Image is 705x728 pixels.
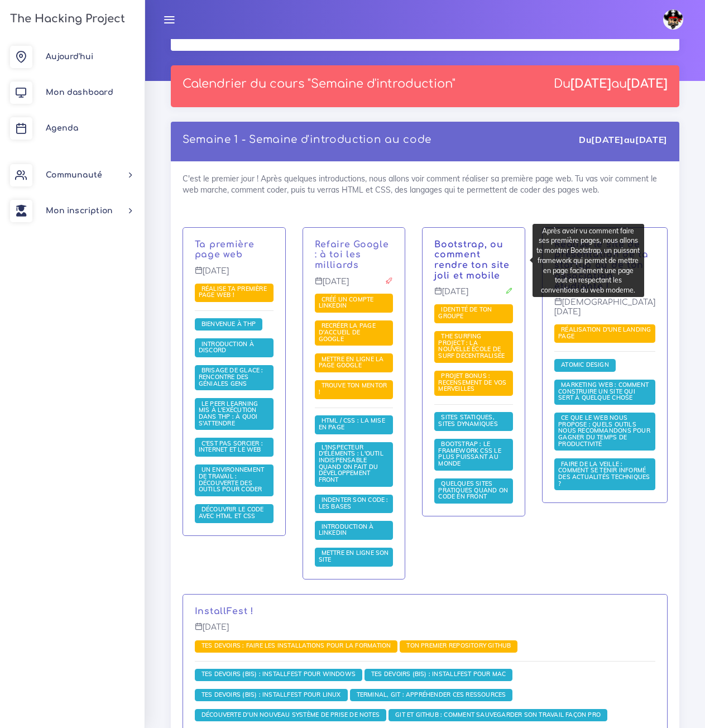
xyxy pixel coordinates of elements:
[319,523,374,538] a: Introduction à LinkedIn
[570,77,611,90] strong: [DATE]
[591,134,624,145] strong: [DATE]
[199,400,258,428] a: Le Peer learning mis à l'exécution dans THP : à quoi s'attendre
[558,381,649,401] span: Marketing web : comment construire un site qui sert à quelque chose
[46,171,102,179] span: Communauté
[438,414,500,428] a: Sites statiques, sites dynamiques
[46,88,113,97] span: Mon dashboard
[438,332,507,360] span: The Surfing Project : la nouvelle école de surf décentralisée
[533,224,644,297] div: Après avoir vu comment faire ses première pages, nous allons te montrer Bootstrap, un puissant fr...
[438,480,508,501] a: Quelques sites pratiques quand on code en front
[438,372,506,393] a: PROJET BONUS : recensement de vos merveilles
[315,277,394,295] p: [DATE]
[319,444,383,484] a: L'inspecteur d'éléments : l'outil indispensable quand on fait du développement front
[558,361,612,368] span: Atomic Design
[579,133,668,146] div: Du au
[195,606,254,616] a: InstallFest !
[319,549,389,564] a: Mettre en ligne son site
[392,711,603,719] a: Git et GitHub : comment sauvegarder son travail façon pro
[183,77,455,91] p: Calendrier du cours "Semaine d'introduction"
[199,439,264,454] span: C'est pas sorcier : internet et le web
[199,711,382,719] a: Découverte d'un nouveau système de prise de notes
[404,641,514,649] span: Ton premier repository GitHub
[627,77,668,90] strong: [DATE]
[199,320,258,328] a: Bienvenue à THP
[199,285,267,300] a: Réalise ta première page web !
[368,670,509,678] a: Tes devoirs (bis) : Installfest pour MAC
[199,466,265,493] span: Un environnement de travail : découverte des outils pour coder
[319,382,387,396] a: Trouve ton mentor !
[195,240,255,260] a: Ta première page web
[438,372,506,392] span: PROJET BONUS : recensement de vos merveilles
[663,9,683,30] img: avatar
[199,670,358,678] a: Tes devoirs (bis) : Installfest pour Windows
[438,440,501,468] a: Bootstrap : le framework CSS le plus puissant au monde
[319,443,383,483] span: L'inspecteur d'éléments : l'outil indispensable quand on fait du développement front
[46,207,113,215] span: Mon inscription
[438,413,500,428] span: Sites statiques, sites dynamiques
[558,414,650,447] span: Ce que le web nous propose : quels outils nous recommandons pour gagner du temps de productivité
[319,416,385,431] span: HTML / CSS : la mise en page
[392,711,603,719] span: Git et GitHub : comment sauvegarder son travail façon pro
[554,77,668,91] div: Du au
[199,506,264,520] a: Découvrir le code avec HTML et CSS
[319,496,389,511] a: Indenter son code : les bases
[199,400,258,427] span: Le Peer learning mis à l'exécution dans THP : à quoi s'attendre
[554,298,655,325] p: [DEMOGRAPHIC_DATA][DATE]
[558,325,651,340] span: Réalisation d'une landing page
[558,381,649,402] a: Marketing web : comment construire un site qui sert à quelque chose
[404,642,514,650] a: Ton premier repository GitHub
[199,505,264,520] span: Découvrir le code avec HTML et CSS
[558,361,612,369] a: Atomic Design
[558,460,650,487] span: Faire de la veille : comment se tenir informé des actualités techniques ?
[558,326,651,341] a: Réalisation d'une landing page
[319,355,384,370] span: Mettre en ligne la page Google
[558,461,650,488] a: Faire de la veille : comment se tenir informé des actualités techniques ?
[319,322,376,342] span: Recréer la page d'accueil de Google
[438,440,501,467] span: Bootstrap : le framework CSS le plus puissant au monde
[315,240,389,271] a: Refaire Google : à toi les milliards
[438,306,492,320] a: Identité de ton groupe
[438,480,508,500] span: Quelques sites pratiques quand on code en front
[195,622,655,640] p: [DATE]
[319,296,374,310] a: Créé un compte LinkedIn
[558,414,650,448] a: Ce que le web nous propose : quels outils nous recommandons pour gagner du temps de productivité
[199,691,344,698] a: Tes devoirs (bis) : Installfest pour Linux
[434,240,510,281] a: Bootstrap, ou comment rendre ton site joli et mobile
[199,285,267,299] span: Réalise ta première page web !
[199,341,254,355] a: Introduction à Discord
[319,322,376,343] a: Recréer la page d'accueil de Google
[199,711,382,719] span: Découverte d'un nouveau système de prise de notes
[319,381,387,396] span: Trouve ton mentor !
[199,641,394,649] span: Tes devoirs : faire les installations pour la formation
[199,440,264,454] a: C'est pas sorcier : internet et le web
[46,124,78,132] span: Agenda
[199,466,265,494] a: Un environnement de travail : découverte des outils pour coder
[195,266,274,284] p: [DATE]
[319,496,389,510] span: Indenter son code : les bases
[199,367,263,387] a: Brisage de glace : rencontre des géniales gens
[7,13,125,25] h3: The Hacking Project
[434,287,513,305] p: [DATE]
[319,356,384,370] a: Mettre en ligne la page Google
[319,417,385,432] a: HTML / CSS : la mise en page
[46,52,93,61] span: Aujourd'hui
[319,523,374,537] span: Introduction à LinkedIn
[354,691,509,698] a: Terminal, Git : appréhender ces ressources
[635,134,668,145] strong: [DATE]
[199,366,263,387] span: Brisage de glace : rencontre des géniales gens
[438,333,507,360] a: The Surfing Project : la nouvelle école de surf décentralisée
[183,134,431,145] a: Semaine 1 - Semaine d'introduction au code
[199,340,254,355] span: Introduction à Discord
[199,642,394,650] a: Tes devoirs : faire les installations pour la formation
